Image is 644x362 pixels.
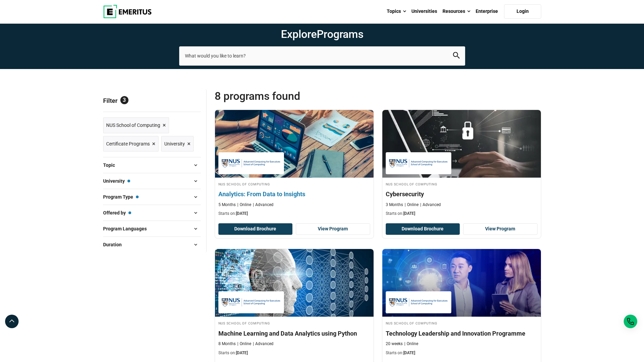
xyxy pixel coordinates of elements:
p: Online [404,341,418,347]
span: University [164,140,185,148]
h4: NUS School of Computing [386,181,538,187]
p: Starts on: [218,350,370,356]
a: Login [504,4,541,19]
a: View Program [463,223,538,235]
button: Download Brochure [218,223,293,235]
img: Analytics: From Data to Insights | Online Business Analytics Course [207,107,381,181]
span: NUS School of Computing [106,121,160,129]
h4: NUS School of Computing [218,320,370,326]
a: AI and Machine Learning Course by NUS School of Computing - September 30, 2025 NUS School of Comp... [215,249,374,359]
a: Certificate Programs × [103,136,159,152]
img: NUS School of Computing [222,156,281,171]
span: × [163,120,166,130]
button: Duration [103,240,201,250]
a: search [453,54,460,60]
input: search-page [179,46,465,65]
img: Machine Learning and Data Analytics using Python | Online AI and Machine Learning Course [215,249,374,317]
span: 8 Programs found [215,89,378,103]
span: [DATE] [403,211,415,216]
h4: NUS School of Computing [218,181,370,187]
h1: Explore [179,27,465,41]
button: Topic [103,160,201,170]
a: University × [161,136,194,152]
p: 8 Months [218,341,236,347]
button: Download Brochure [386,223,460,235]
span: University [103,177,130,185]
span: Topic [103,161,120,169]
button: Offered by [103,208,201,218]
h4: NUS School of Computing [386,320,538,326]
span: Duration [103,241,127,248]
button: University [103,176,201,186]
p: 5 Months [218,202,236,208]
button: Program Type [103,192,201,202]
span: Program Type [103,193,139,201]
span: × [152,139,156,149]
img: Technology Leadership and Innovation Programme | Online Leadership Course [382,249,541,317]
button: search [453,52,460,60]
span: Offered by [103,209,131,217]
span: [DATE] [236,211,248,216]
span: [DATE] [236,350,248,355]
a: View Program [296,223,370,235]
a: Leadership Course by NUS School of Computing - September 30, 2025 NUS School of Computing NUS Sch... [382,249,541,359]
img: NUS School of Computing [389,156,448,171]
img: NUS School of Computing [389,295,448,310]
h4: Technology Leadership and Innovation Programme [386,329,538,338]
span: × [187,139,191,149]
p: Advanced [253,202,273,208]
span: 3 [120,96,128,104]
span: Certificate Programs [106,140,150,148]
p: Starts on: [386,350,538,356]
p: Online [405,202,419,208]
p: Advanced [420,202,441,208]
p: Online [237,202,251,208]
p: Filter [103,89,201,112]
img: NUS School of Computing [222,295,281,310]
a: NUS School of Computing × [103,117,169,133]
span: [DATE] [403,350,415,355]
h4: Cybersecurity [386,190,538,198]
p: Online [237,341,251,347]
img: Cybersecurity | Online Cybersecurity Course [382,110,541,178]
span: Programs [317,28,363,41]
span: Program Languages [103,225,152,232]
p: 20 weeks [386,341,403,347]
p: Starts on: [386,211,538,217]
p: Advanced [253,341,273,347]
h4: Analytics: From Data to Insights [218,190,370,198]
a: Cybersecurity Course by NUS School of Computing - September 30, 2025 NUS School of Computing NUS ... [382,110,541,220]
a: Reset all [180,97,201,106]
p: Starts on: [218,211,370,217]
p: 3 Months [386,202,403,208]
a: Business Analytics Course by NUS School of Computing - September 30, 2025 NUS School of Computing... [215,110,374,220]
button: Program Languages [103,224,201,234]
h4: Machine Learning and Data Analytics using Python [218,329,370,338]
